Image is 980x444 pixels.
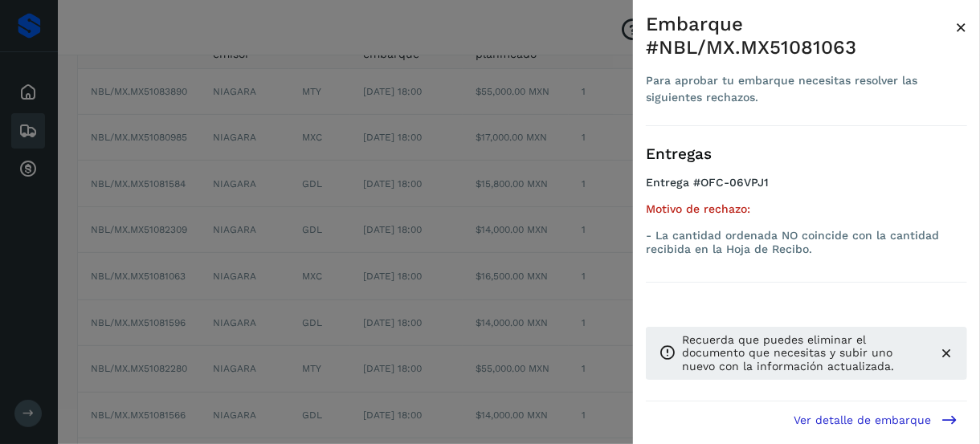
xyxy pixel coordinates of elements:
[646,72,955,106] div: Para aprobar tu embarque necesitas resolver las siguientes rechazos.
[794,414,931,426] span: Ver detalle de embarque
[784,401,967,438] button: Ver detalle de embarque
[646,229,967,256] p: - La cantidad ordenada NO coincide con la cantidad recibida en la Hoja de Recibo.
[955,16,967,39] span: ×
[646,202,967,216] h5: Motivo de rechazo:
[646,13,955,59] div: Embarque #NBL/MX.MX51081063
[646,145,967,164] h3: Entregas
[646,176,967,202] h4: Entrega #OFC-06VPJ1
[955,13,967,42] button: Close
[682,333,925,373] p: Recuerda que puedes eliminar el documento que necesitas y subir uno nuevo con la información actu...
